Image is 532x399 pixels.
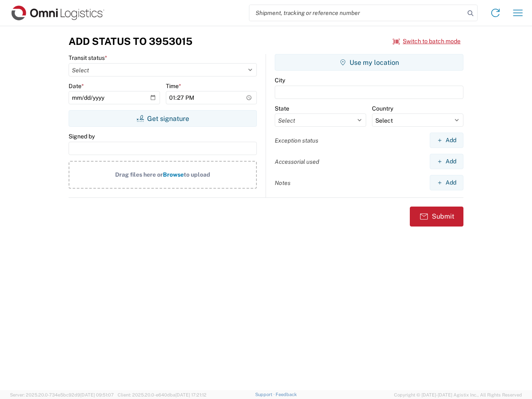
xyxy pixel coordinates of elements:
[275,158,319,165] label: Accessorial used
[275,105,289,112] label: State
[163,171,184,178] span: Browse
[166,82,181,90] label: Time
[430,133,463,148] button: Add
[115,171,163,178] span: Drag files here or
[249,5,465,21] input: Shipment, tracking or reference number
[69,133,95,140] label: Signed by
[69,54,107,62] label: Transit status
[10,392,114,397] span: Server: 2025.20.0-734e5bc92d9
[175,392,207,397] span: [DATE] 17:21:12
[275,179,291,187] label: Notes
[118,392,207,397] span: Client: 2025.20.0-e640dba
[275,54,463,71] button: Use my location
[430,175,463,190] button: Add
[275,137,318,144] label: Exception status
[372,105,393,112] label: Country
[184,171,210,178] span: to upload
[80,392,114,397] span: [DATE] 09:51:07
[255,392,276,397] a: Support
[275,76,285,84] label: City
[393,34,461,48] button: Switch to batch mode
[394,391,522,399] span: Copyright © [DATE]-[DATE] Agistix Inc., All Rights Reserved
[69,35,192,47] h3: Add Status to 3953015
[430,154,463,169] button: Add
[69,82,84,90] label: Date
[410,207,463,227] button: Submit
[69,110,257,127] button: Get signature
[276,392,297,397] a: Feedback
